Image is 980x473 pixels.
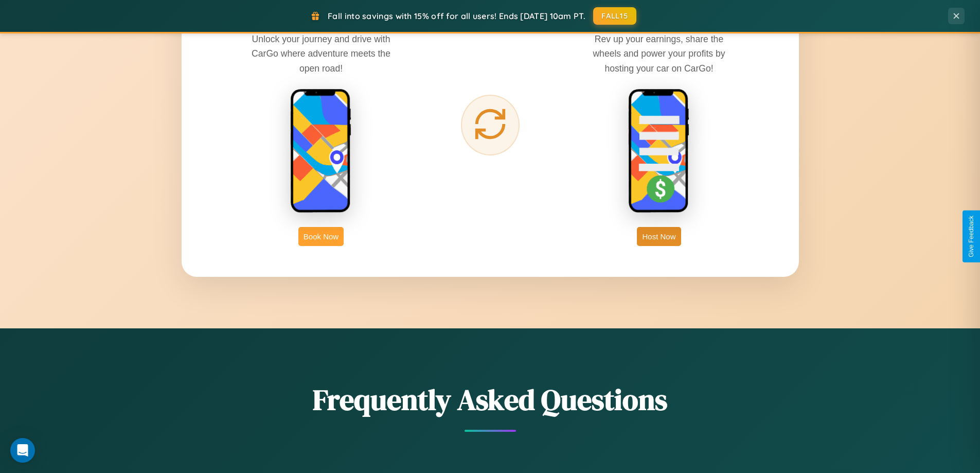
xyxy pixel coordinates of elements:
button: FALL15 [593,7,636,25]
span: Fall into savings with 15% off for all users! Ends [DATE] 10am PT. [328,11,585,21]
button: Host Now [637,227,681,246]
p: Rev up your earnings, share the wheels and power your profits by hosting your car on CarGo! [582,32,736,75]
h2: Frequently Asked Questions [182,380,799,419]
p: Unlock your journey and drive with CarGo where adventure meets the open road! [244,32,398,75]
button: Book Now [298,227,344,246]
div: Open Intercom Messenger [10,438,35,463]
div: Give Feedback [968,216,975,257]
img: rent phone [290,89,352,214]
img: host phone [628,89,690,214]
